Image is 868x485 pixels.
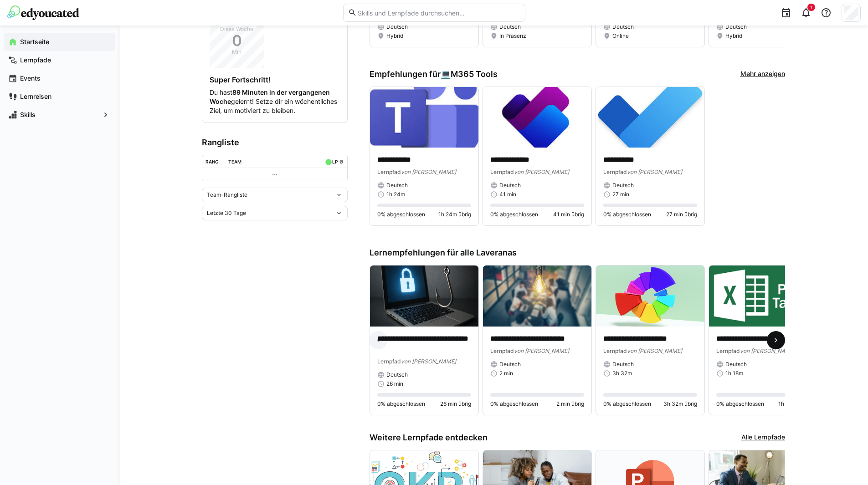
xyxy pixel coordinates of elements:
span: Deutsch [612,361,634,368]
a: Mehr anzeigen [740,69,785,79]
span: Lernpfad [603,168,627,175]
h4: Super Fortschritt! [210,75,340,84]
a: ø [339,157,344,165]
span: 0% abgeschlossen [490,211,538,218]
span: Deutsch [499,182,521,189]
span: 2 min übrig [556,400,584,408]
span: 41 min übrig [553,211,584,218]
span: In Präsenz [499,32,526,40]
span: 1h 24m [386,191,405,198]
span: Lernpfad [377,358,401,365]
span: Deutsch [725,361,747,368]
div: 💻️ [441,69,498,79]
span: Deutsch [612,182,634,189]
img: image [596,87,704,148]
span: Online [612,32,629,40]
span: Lernpfad [377,168,401,175]
span: 26 min [386,380,403,388]
span: von [PERSON_NAME] [514,168,569,175]
span: Lernpfad [490,168,514,175]
span: 2 min [499,370,513,377]
span: Letzte 30 Tage [207,209,246,217]
span: Deutsch [386,371,408,378]
span: Deutsch [499,23,521,31]
span: Deutsch [386,23,408,31]
span: Lernpfad [490,347,514,354]
span: Lernpfad [603,347,627,354]
h3: Rangliste [202,138,348,148]
span: Hybrid [725,32,742,40]
img: image [370,265,478,327]
span: M365 Tools [451,69,498,79]
span: 3h 32m [612,370,632,377]
span: Deutsch [386,182,408,189]
input: Skills und Lernpfade durchsuchen… [357,9,520,17]
span: Deutsch [725,23,747,31]
span: 1 [810,5,812,10]
span: 0% abgeschlossen [603,211,651,218]
span: 1h 24m übrig [438,211,471,218]
span: 26 min übrig [440,400,471,408]
span: 0% abgeschlossen [490,400,538,408]
span: 1h 18m übrig [778,400,810,408]
span: 1h 18m [725,370,743,377]
span: 0% abgeschlossen [377,211,425,218]
img: image [709,265,817,327]
img: image [483,87,591,148]
div: Rang [205,159,219,164]
span: 41 min [499,191,516,198]
p: Du hast gelernt! Setze dir ein wöchentliches Ziel, um motiviert zu bleiben. [210,88,340,115]
img: image [596,265,704,327]
span: 27 min [612,191,629,198]
span: 0% abgeschlossen [603,400,651,408]
span: 3h 32m übrig [663,400,697,408]
span: von [PERSON_NAME] [627,168,682,175]
span: von [PERSON_NAME] [740,347,795,354]
span: Hybrid [386,32,403,40]
span: 0% abgeschlossen [377,400,425,408]
h3: Lernempfehlungen für alle Laveranas [370,248,785,258]
h3: Empfehlungen für [370,69,498,79]
span: von [PERSON_NAME] [401,168,456,175]
span: Deutsch [499,361,521,368]
span: Deutsch [612,23,634,31]
strong: 89 Minuten in der vergangenen Woche [210,88,330,105]
span: 27 min übrig [666,211,697,218]
span: von [PERSON_NAME] [627,347,682,354]
span: von [PERSON_NAME] [514,347,569,354]
img: image [370,87,478,148]
a: Alle Lernpfade [741,433,785,443]
span: 0% abgeschlossen [716,400,764,408]
div: Team [228,159,241,164]
h3: Weitere Lernpfade entdecken [370,433,488,443]
img: image [483,265,591,327]
span: von [PERSON_NAME] [401,358,456,365]
div: LP [332,159,338,164]
span: Team-Rangliste [207,191,247,199]
span: Lernpfad [716,347,740,354]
